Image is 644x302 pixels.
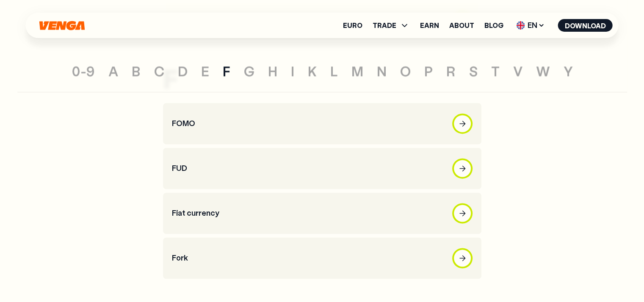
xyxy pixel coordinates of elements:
a: I [291,62,294,80]
span: S [469,62,478,80]
svg: Home [39,21,86,30]
a: Fork [163,237,481,279]
span: R [446,62,456,80]
a: S [469,62,478,80]
span: L [330,62,338,80]
span: O [400,62,411,80]
h2: FOMO [172,119,195,128]
span: H [268,62,277,80]
a: Y [564,62,573,80]
a: L [330,62,338,80]
a: FUD [163,148,481,189]
a: K [308,62,317,80]
a: N [377,62,387,80]
a: D [178,62,188,80]
span: F [223,62,230,80]
span: M [351,62,363,80]
a: F [223,62,230,80]
span: V [513,62,522,80]
a: V [513,62,522,80]
span: B [132,62,141,80]
a: Euro [343,22,362,29]
span: K [308,62,317,80]
span: TRADE [373,22,396,29]
a: O [400,62,411,80]
a: R [446,62,456,80]
a: A [108,62,118,80]
h2: FUD [172,164,187,173]
a: FOMO [163,103,481,144]
a: G [244,62,254,80]
span: E [201,62,209,80]
span: EN [514,19,548,32]
a: E [201,62,209,80]
span: TRADE [373,20,410,30]
a: T [491,62,500,80]
span: A [108,62,118,80]
h2: Fork [172,253,188,263]
span: P [424,62,433,80]
a: About [449,22,474,29]
a: B [132,62,141,80]
span: I [291,62,294,80]
a: Earn [420,22,439,29]
span: C [154,62,164,80]
span: 0-9 [72,62,95,80]
a: C [154,62,164,80]
a: Blog [484,22,503,29]
a: Fiat currency [163,192,481,234]
span: D [178,62,188,80]
span: W [536,62,550,80]
span: G [244,62,254,80]
a: M [351,62,363,80]
img: flag-uk [517,21,525,30]
a: H [268,62,277,80]
span: Y [564,62,573,80]
span: T [491,62,500,80]
a: W [536,62,550,80]
button: Download [558,19,613,32]
span: N [377,62,387,80]
a: 0-9 [72,62,95,80]
a: P [424,62,433,80]
h2: Fiat currency [172,209,219,218]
